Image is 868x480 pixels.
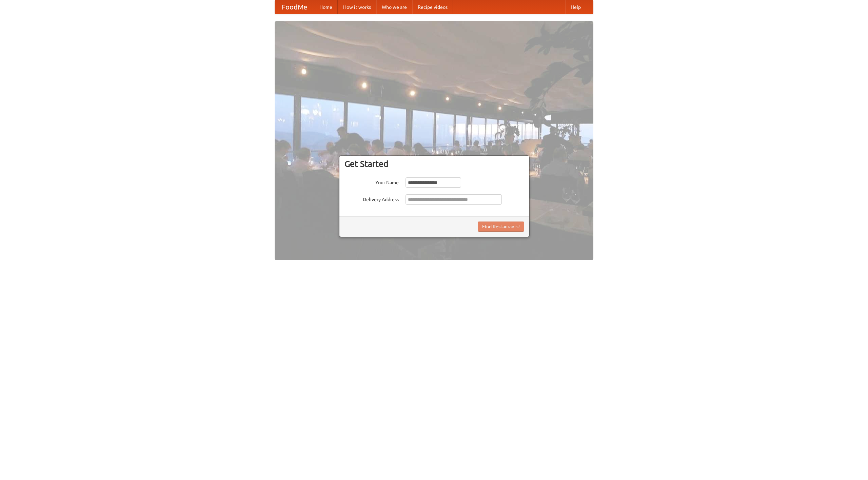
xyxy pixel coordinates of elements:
a: FoodMe [275,0,314,14]
a: Who we are [376,0,412,14]
label: Your Name [344,177,399,186]
a: Home [314,0,338,14]
a: Recipe videos [412,0,453,14]
a: How it works [338,0,376,14]
h3: Get Started [344,159,524,169]
label: Delivery Address [344,194,399,203]
a: Help [565,0,586,14]
button: Find Restaurants! [478,222,524,232]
